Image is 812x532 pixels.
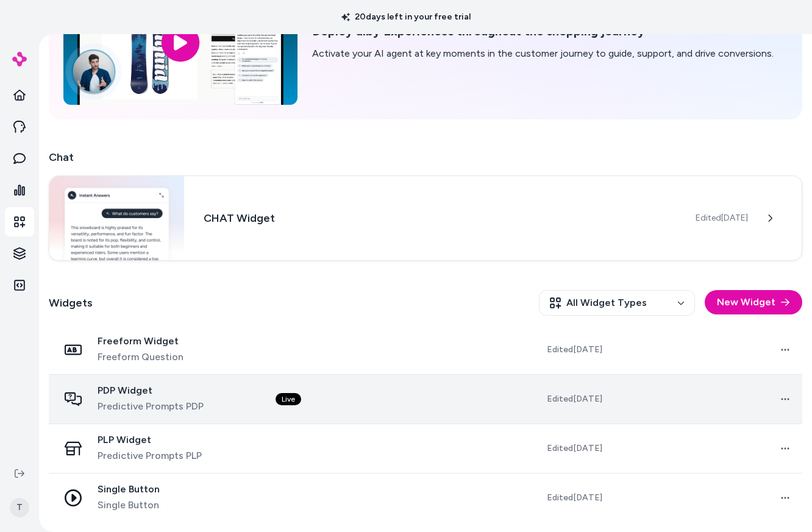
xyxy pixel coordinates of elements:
[539,290,695,316] button: All Widget Types
[10,498,29,517] span: T
[98,335,183,347] span: Freeform Widget
[204,210,676,227] h3: CHAT Widget
[7,488,32,527] button: T
[49,149,802,166] h2: Chat
[12,52,27,66] img: alby Logo
[312,46,774,61] p: Activate your AI agent at key moments in the customer journey to guide, support, and drive conver...
[98,498,160,512] span: Single Button
[98,483,160,495] span: Single Button
[276,393,301,405] div: Live
[49,176,184,260] img: Chat widget
[98,449,202,463] span: Predictive Prompts PLP
[705,290,802,314] button: New Widget
[98,385,204,397] span: PDP Widget
[49,294,93,311] h2: Widgets
[98,350,183,364] span: Freeform Question
[334,11,478,23] p: 20 days left in your free trial
[547,344,602,356] span: Edited [DATE]
[547,393,602,405] span: Edited [DATE]
[547,492,602,504] span: Edited [DATE]
[98,399,204,414] span: Predictive Prompts PDP
[49,176,802,261] a: Chat widgetCHAT WidgetEdited[DATE]
[696,212,748,224] span: Edited [DATE]
[98,434,202,446] span: PLP Widget
[547,442,602,455] span: Edited [DATE]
